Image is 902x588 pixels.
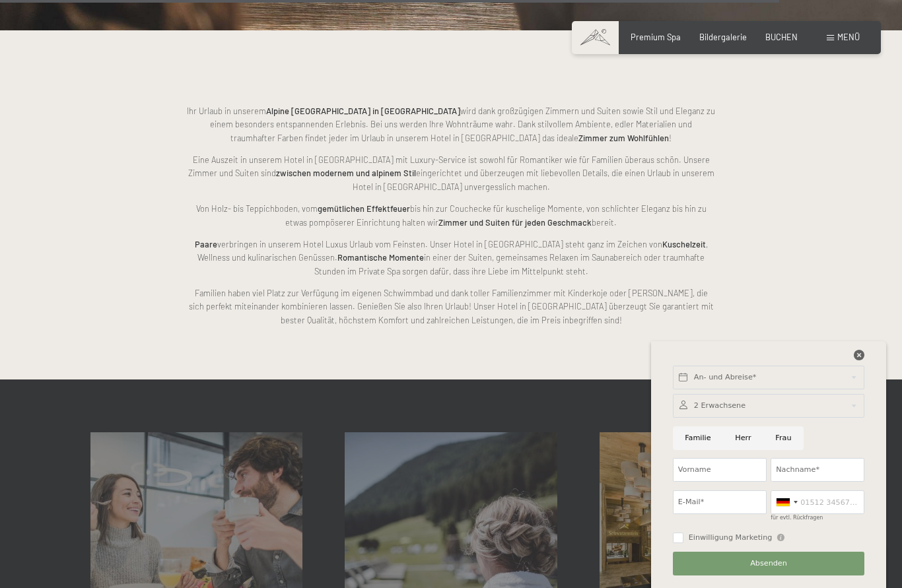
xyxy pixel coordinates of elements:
[673,552,864,575] button: Absenden
[266,106,460,116] strong: Alpine [GEOGRAPHIC_DATA] in [GEOGRAPHIC_DATA]
[318,203,410,214] strong: gemütlichen Effektfeuer
[662,239,706,249] strong: Kuschelzeit
[771,491,802,513] div: Germany (Deutschland): +49
[689,533,773,543] span: Einwilligung Marketing
[771,490,864,514] input: 01512 3456789
[771,515,823,521] label: für evtl. Rückfragen
[337,252,424,263] strong: Romantische Momente
[699,32,747,42] a: Bildergalerie
[187,286,715,327] p: Familien haben viel Platz zur Verfügung im eigenen Schwimmbad und dank toller Familienzimmer mit ...
[750,558,787,569] span: Absenden
[631,32,681,42] a: Premium Spa
[276,168,416,178] strong: zwischen modernem und alpinem Stil
[578,133,669,143] strong: Zimmer zum Wohlfühlen
[187,104,715,145] p: Ihr Urlaub in unserem wird dank großzügigen Zimmern und Suiten sowie Stil und Eleganz zu einem be...
[187,153,715,193] p: Eine Auszeit in unserem Hotel in [GEOGRAPHIC_DATA] mit Luxury-Service ist sowohl für Romantiker w...
[187,202,715,229] p: Von Holz- bis Teppichboden, vom bis hin zur Couchecke für kuschelige Momente, von schlichter Eleg...
[195,239,217,249] strong: Paare
[438,217,592,228] strong: Zimmer und Suiten für jeden Geschmack
[837,32,860,42] span: Menü
[187,238,715,278] p: verbringen in unserem Hotel Luxus Urlaub vom Feinsten. Unser Hotel in [GEOGRAPHIC_DATA] steht gan...
[765,32,798,42] a: BUCHEN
